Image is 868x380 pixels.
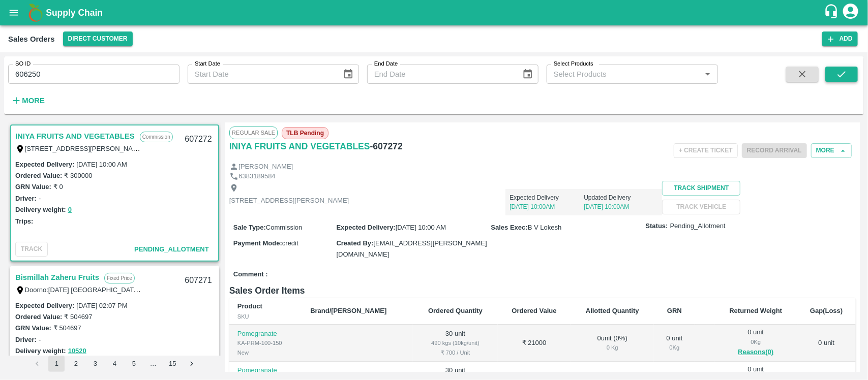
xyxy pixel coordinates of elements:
button: Go to page 15 [164,356,181,372]
p: [DATE] 10:00AM [510,202,584,211]
input: Enter SO ID [8,65,179,84]
label: [STREET_ADDRESS][PERSON_NAME] [25,144,145,152]
div: 0 Kg [579,343,646,352]
label: Expected Delivery : [15,161,74,168]
label: GRN Value: [15,324,51,332]
a: INIYA FRUITS AND VEGETABLES [15,130,135,143]
label: ₹ 0 [53,183,63,191]
p: [PERSON_NAME] [238,162,293,172]
span: Pending_Allotment [670,221,726,231]
label: Ordered Value: [15,172,62,179]
div: customer-support [824,4,842,22]
b: Ordered Quantity [428,307,483,314]
div: account of current user [842,2,860,23]
span: [DATE] 10:00 AM [396,224,446,231]
button: 10520 [68,345,86,357]
label: Comment : [233,270,268,279]
label: Payment Mode : [233,239,282,247]
div: KA-PRM-100-150 [237,338,294,347]
label: Status: [646,221,668,231]
div: Sales Orders [8,33,55,46]
td: 0 unit [797,325,856,362]
label: Expected Delivery : [15,302,74,309]
label: [DATE] 10:00 AM [76,161,127,168]
button: Go to page 5 [126,356,142,372]
a: Supply Chain [46,6,824,20]
p: Fixed Price [104,273,135,283]
a: Bismillah Zaheru Fruits [15,271,99,284]
button: Go to page 3 [87,356,103,372]
label: SO ID [15,60,31,68]
label: - [39,336,41,343]
p: Commission [140,132,173,142]
button: Choose date [518,65,537,84]
b: Supply Chain [46,8,103,18]
p: Pomegranate [237,366,294,375]
a: INIYA FRUITS AND VEGETABLES [229,139,370,153]
button: Track Shipment [662,181,740,196]
label: Driver: [15,336,37,343]
label: GRN Value: [15,183,51,191]
b: Product [237,302,262,310]
p: [STREET_ADDRESS][PERSON_NAME] [229,196,349,206]
label: Created By : [336,239,373,247]
b: Brand/[PERSON_NAME] [310,307,386,314]
button: 0 [68,204,72,216]
button: Go to page 2 [68,356,84,372]
p: Pomegranate [237,329,294,339]
b: Gap(Loss) [810,307,843,314]
span: Commission [266,224,303,231]
button: More [8,92,47,109]
span: B V Lokesh [528,224,562,231]
h6: Sales Order Items [229,283,856,298]
span: Regular Sale [229,126,278,139]
div: ₹ 700 / Unit [421,348,489,357]
label: Start Date [195,60,220,68]
div: 0 unit [662,334,687,353]
label: Doorno:[DATE] [GEOGRAPHIC_DATA] Kedareswarapet, Doorno:[DATE] [GEOGRAPHIC_DATA] [GEOGRAPHIC_DATA]... [25,286,695,294]
h6: - 607272 [370,139,403,153]
label: Ordered Value: [15,313,62,321]
p: Expected Delivery [510,193,584,202]
label: Expected Delivery : [336,224,395,231]
div: 607272 [178,128,218,151]
b: Returned Weight [730,307,783,314]
button: Go to page 4 [106,356,123,372]
b: Ordered Value [512,307,556,314]
div: SKU [237,312,294,321]
div: 0 Kg [723,337,789,346]
div: 0 unit [723,328,789,358]
input: Select Products [550,68,698,81]
label: Delivery weight: [15,347,66,355]
label: [DATE] 02:07 PM [76,302,127,309]
div: … [145,359,161,369]
button: open drawer [2,1,25,24]
button: Go to next page [184,356,200,372]
div: 607271 [178,269,218,293]
label: ₹ 504697 [64,313,92,321]
div: New [237,348,294,357]
div: 0 Kg [662,343,687,352]
button: Open [701,68,714,81]
label: Sales Exec : [491,224,528,231]
label: End Date [374,60,398,68]
button: Choose date [339,65,358,84]
td: 30 unit [413,325,497,362]
label: Trips: [15,217,33,225]
span: Please dispatch the trip before ending [742,146,807,154]
input: End Date [367,65,514,84]
button: page 1 [48,356,65,372]
button: Add [822,31,858,46]
span: [EMAIL_ADDRESS][PERSON_NAME][DOMAIN_NAME] [336,239,487,258]
label: Select Products [554,60,593,68]
nav: pagination navigation [27,356,201,372]
td: ₹ 21000 [498,325,571,362]
button: Reasons(0) [723,346,789,358]
p: Updated Delivery [584,193,658,202]
label: ₹ 504697 [53,324,81,332]
b: Allotted Quantity [586,307,639,314]
span: Pending_Allotment [134,245,209,253]
b: GRN [667,307,682,314]
label: ₹ 300000 [64,172,92,179]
